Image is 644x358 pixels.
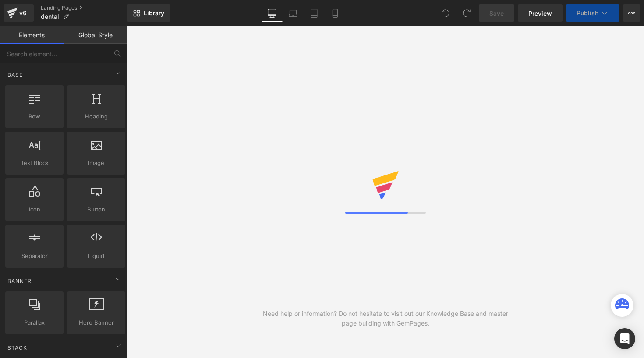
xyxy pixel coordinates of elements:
span: Heading [70,112,123,121]
span: Stack [7,344,28,352]
span: Save [489,9,504,18]
span: Button [70,205,123,214]
button: Redo [458,4,475,22]
span: Text Block [8,158,61,168]
div: v6 [18,7,28,19]
a: Desktop [262,4,283,22]
span: Row [8,112,61,121]
button: More [623,4,640,22]
span: Banner [7,277,32,285]
a: v6 [4,4,34,22]
span: Separator [8,251,61,261]
a: Landing Pages [41,4,127,11]
a: Mobile [325,4,346,22]
a: New Library [127,4,170,22]
span: Parallax [8,318,61,327]
span: Preview [528,9,552,18]
a: Global Style [64,26,127,44]
span: Publish [577,10,598,17]
a: Tablet [304,4,325,22]
span: Hero Banner [70,318,123,327]
span: Base [7,71,24,79]
a: Preview [518,4,563,22]
span: Image [70,158,123,168]
span: Library [144,9,164,17]
span: Liquid [70,251,123,261]
span: dental [41,13,59,20]
span: Icon [8,205,61,214]
button: Publish [566,4,619,22]
div: Need help or information? Do not hesitate to visit out our Knowledge Base and master page buildin... [256,309,515,328]
div: Open Intercom Messenger [614,328,635,349]
a: Laptop [283,4,304,22]
button: Undo [437,4,454,22]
